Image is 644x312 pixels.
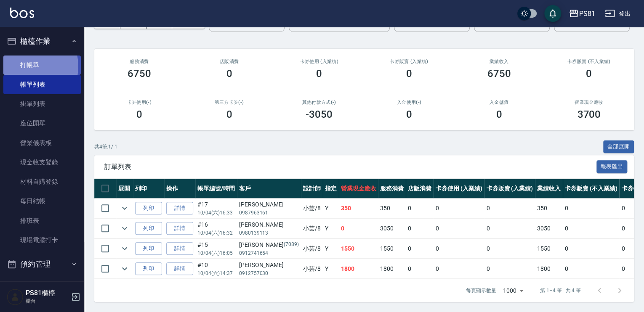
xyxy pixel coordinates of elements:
td: 1550 [535,239,563,259]
td: 0 [434,219,484,238]
h3: 0 [316,68,322,79]
th: 營業現金應收 [339,179,378,198]
p: 10/04 (六) 14:37 [197,270,235,277]
h3: 0 [406,108,412,120]
a: 現金收支登錄 [3,153,81,172]
h3: 0 [226,68,232,79]
td: #10 [195,259,237,279]
td: 1800 [339,259,378,279]
button: expand row [118,222,131,235]
td: 0 [484,239,535,259]
button: 列印 [135,222,162,235]
td: 小芸 /8 [301,259,323,279]
p: 第 1–4 筆 共 4 筆 [540,287,581,294]
p: 共 4 筆, 1 / 1 [94,143,117,151]
h2: 業績收入 [464,59,534,64]
td: 350 [339,198,378,218]
td: 0 [406,219,434,238]
h3: 0 [586,68,592,79]
button: expand row [118,262,131,275]
p: 10/04 (六) 16:05 [197,249,235,257]
h5: PS81櫃檯 [26,289,69,297]
td: Y [323,239,339,259]
a: 座位開單 [3,114,81,133]
td: 0 [406,198,434,218]
h3: 服務消費 [104,59,174,64]
button: expand row [118,242,131,255]
th: 指定 [323,179,339,198]
a: 現場電腦打卡 [3,230,81,250]
button: 報表及分析 [3,275,81,297]
a: 材料自購登錄 [3,172,81,191]
td: #15 [195,239,237,259]
h2: 入金儲值 [464,100,534,105]
img: Person [7,288,24,305]
td: 3050 [535,219,563,238]
td: 0 [484,259,535,279]
td: #16 [195,219,237,238]
td: Y [323,259,339,279]
th: 設計師 [301,179,323,198]
h3: -3050 [306,108,333,120]
a: 打帳單 [3,56,81,75]
h2: 第三方卡券(-) [194,100,264,105]
td: #17 [195,198,237,218]
p: 10/04 (六) 16:33 [197,209,235,217]
a: 每日結帳 [3,191,81,211]
button: 列印 [135,242,162,255]
a: 詳情 [166,242,193,255]
td: Y [323,219,339,238]
th: 卡券販賣 (入業績) [484,179,535,198]
div: [PERSON_NAME] [239,200,299,209]
button: 登出 [601,6,634,21]
button: 列印 [135,202,162,215]
td: 0 [563,259,619,279]
p: 10/04 (六) 16:32 [197,229,235,237]
a: 掛單列表 [3,94,81,114]
th: 操作 [164,179,195,198]
th: 服務消費 [378,179,406,198]
h3: 0 [496,108,502,120]
td: 0 [484,198,535,218]
td: 0 [563,219,619,238]
td: 350 [378,198,406,218]
button: expand row [118,202,131,214]
td: 1550 [339,239,378,259]
span: 訂單列表 [104,163,596,171]
td: 1800 [535,259,563,279]
td: 350 [535,198,563,218]
td: 小芸 /8 [301,219,323,238]
th: 展開 [116,179,133,198]
h2: 卡券販賣 (入業績) [374,59,444,64]
td: 0 [434,239,484,259]
div: PS81 [579,8,595,19]
p: 0912741654 [239,249,299,257]
td: 0 [406,239,434,259]
h2: 卡券使用(-) [104,100,174,105]
th: 卡券使用 (入業績) [434,179,484,198]
td: 0 [484,219,535,238]
th: 帳單編號/時間 [195,179,237,198]
td: 0 [339,219,378,238]
button: 預約管理 [3,253,81,275]
h3: 3700 [577,108,601,120]
td: 0 [434,198,484,218]
button: PS81 [565,5,598,22]
h3: 0 [136,108,142,120]
th: 客戶 [237,179,301,198]
td: 0 [563,239,619,259]
a: 排班表 [3,211,81,230]
div: [PERSON_NAME] [239,261,299,270]
td: 小芸 /8 [301,239,323,259]
div: [PERSON_NAME] [239,241,299,249]
h3: 6750 [487,68,511,79]
p: 櫃台 [26,297,69,305]
h3: 0 [406,68,412,79]
a: 詳情 [166,202,193,215]
h2: 卡券使用 (入業績) [284,59,354,64]
td: 0 [406,259,434,279]
td: 1550 [378,239,406,259]
img: Logo [10,8,34,18]
a: 帳單列表 [3,75,81,94]
div: [PERSON_NAME] [239,220,299,229]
